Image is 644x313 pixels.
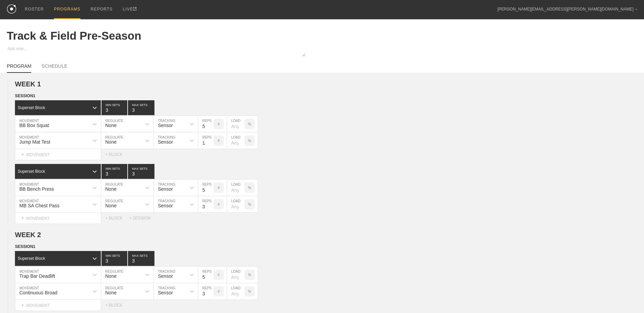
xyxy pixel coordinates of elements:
[128,164,154,179] input: None
[218,122,220,126] p: #
[15,300,101,311] div: MOVEMENT
[227,116,244,132] input: Any
[158,186,173,192] div: Sensor
[248,273,251,277] p: %
[227,283,244,299] input: Any
[218,186,220,190] p: #
[105,186,116,192] div: None
[105,216,129,221] div: + BLOCK
[635,7,637,12] div: ▼
[105,139,116,145] div: None
[19,203,59,208] div: MB SA Chest Pass
[15,244,35,249] span: SESSION 1
[218,290,220,293] p: #
[248,139,251,143] p: %
[21,215,24,221] span: +
[19,123,49,128] div: BB Box Squat
[227,196,244,212] input: Any
[105,152,129,157] div: + BLOCK
[18,105,45,110] div: Superset Block
[7,4,16,14] img: logo
[105,303,129,308] div: + BLOCK
[15,80,41,88] span: WEEK 1
[105,290,116,295] div: None
[227,267,244,283] input: Any
[105,123,116,128] div: None
[105,203,116,208] div: None
[18,256,45,261] div: Superset Block
[19,186,54,192] div: BB Bench Press
[15,93,35,98] span: SESSION 1
[15,149,101,160] div: MOVEMENT
[158,273,173,279] div: Sensor
[19,139,50,145] div: Jump Mat Test
[248,122,251,126] p: %
[128,251,154,266] input: None
[21,302,24,308] span: +
[18,169,45,174] div: Superset Block
[218,203,220,206] p: #
[248,186,251,190] p: %
[128,100,154,115] input: None
[15,231,41,238] span: WEEK 2
[227,132,244,149] input: Any
[227,180,244,196] input: Any
[41,63,67,72] a: SCHEDULE
[218,273,220,277] p: #
[158,123,173,128] div: Sensor
[158,139,173,145] div: Sensor
[218,139,220,143] p: #
[158,290,173,295] div: Sensor
[129,216,156,221] div: + SESSION
[15,213,101,224] div: MOVEMENT
[610,280,644,313] iframe: Chat Widget
[158,203,173,208] div: Sensor
[248,203,251,206] p: %
[19,273,55,279] div: Trap Bar Deadlift
[248,290,251,293] p: %
[105,273,116,279] div: None
[21,151,24,157] span: +
[7,63,31,73] a: PROGRAM
[19,290,57,295] div: Continuous Broad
